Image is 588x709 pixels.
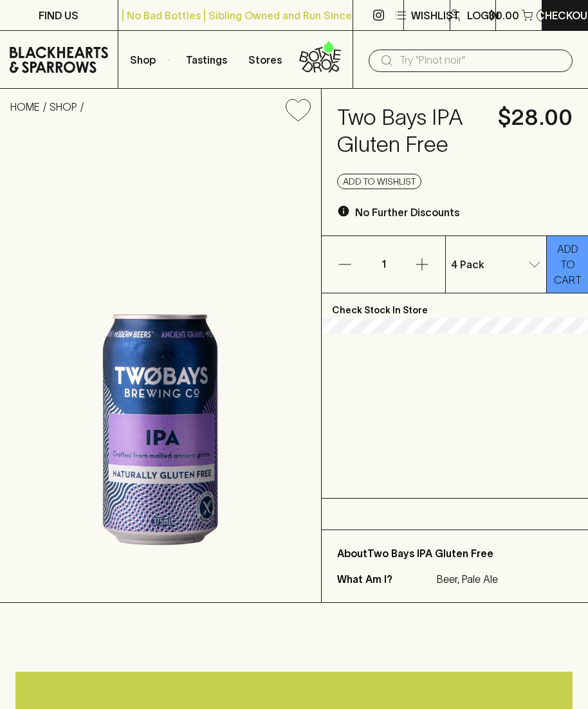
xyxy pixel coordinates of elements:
[498,104,573,131] h4: $28.00
[322,293,588,318] p: Check Stock In Store
[355,205,459,220] p: No Further Discounts
[488,8,519,23] p: $0.00
[411,8,460,23] p: Wishlist
[553,241,582,288] p: ADD TO CART
[437,571,498,587] p: Beer, Pale Ale
[186,52,227,68] p: Tastings
[10,101,40,113] a: HOME
[177,31,235,88] a: Tastings
[39,8,78,23] p: FIND US
[235,31,294,88] a: Stores
[547,236,588,293] button: ADD TO CART
[280,94,316,127] button: Add to wishlist
[248,52,282,68] p: Stores
[130,52,156,68] p: Shop
[451,257,484,272] p: 4 Pack
[118,31,177,88] button: Shop
[337,174,421,189] button: Add to wishlist
[337,546,573,561] p: About Two Bays IPA Gluten Free
[446,252,546,277] div: 4 Pack
[467,8,499,23] p: Login
[337,104,482,158] h4: Two Bays IPA Gluten Free
[50,101,77,113] a: SHOP
[400,50,562,71] input: Try "Pinot noir"
[337,571,434,587] p: What Am I?
[368,236,399,293] p: 1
